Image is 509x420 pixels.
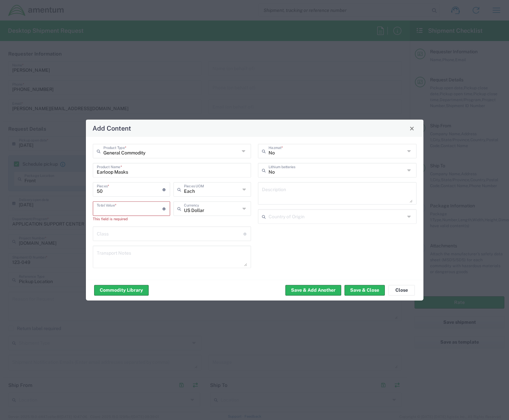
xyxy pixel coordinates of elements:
h4: Add Content [92,123,131,133]
button: Save & Close [345,285,385,295]
div: This field is required [93,216,170,222]
button: Commodity Library [94,285,149,295]
button: Close [407,124,417,133]
button: Close [388,285,415,295]
button: Save & Add Another [285,285,341,295]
